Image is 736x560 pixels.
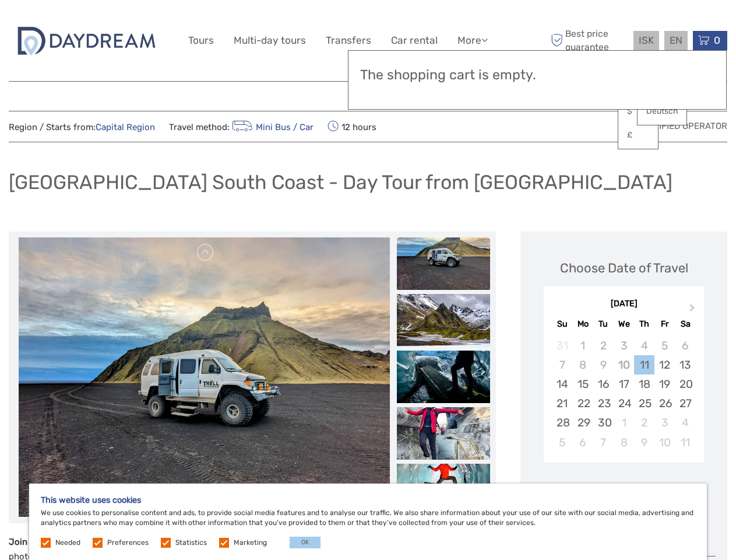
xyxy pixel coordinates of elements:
div: Choose Thursday, October 2nd, 2025 [634,413,654,432]
div: Not available Tuesday, September 2nd, 2025 [593,336,614,355]
div: Not available Tuesday, September 9th, 2025 [593,355,614,374]
div: Su [552,316,572,332]
div: Choose Thursday, September 18th, 2025 [634,374,654,394]
div: Choose Saturday, October 4th, 2025 [675,413,695,432]
button: OK [290,537,321,548]
span: 12 hours [327,118,376,135]
span: 0 [712,34,722,46]
img: 0f1c85bab6ce4daeb1da8206ccd2ec4c_slider_thumbnail.jpeg [397,237,490,290]
div: Choose Monday, September 22nd, 2025 [573,394,593,413]
div: Choose Saturday, October 11th, 2025 [675,433,695,452]
a: Mini Bus / Car [230,122,314,132]
div: [DATE] [544,298,704,310]
div: Not available Sunday, August 31st, 2025 [552,336,572,355]
div: Not available Saturday, September 6th, 2025 [675,336,695,355]
p: We're away right now. Please check back later! [16,20,132,30]
div: Choose Sunday, September 21st, 2025 [552,394,572,413]
span: Region / Starts from: [9,121,155,134]
a: Transfers [326,32,371,49]
label: Preferences [107,538,149,548]
div: Choose Friday, September 19th, 2025 [654,374,675,394]
span: Best price guarantee [548,27,631,53]
div: Choose Monday, October 6th, 2025 [573,433,593,452]
span: ISK [639,34,654,46]
div: Choose Wednesday, September 24th, 2025 [614,394,634,413]
a: Multi-day tours [234,32,306,49]
div: Choose Tuesday, October 7th, 2025 [593,433,614,452]
div: Choose Tuesday, September 23rd, 2025 [593,394,614,413]
div: Choose Saturday, September 20th, 2025 [675,374,695,394]
div: Choose Friday, September 26th, 2025 [654,394,675,413]
a: Car rental [391,32,438,49]
label: Marketing [234,538,267,548]
div: Sa [675,316,695,332]
img: 2722-c67f3ee1-da3f-448a-ae30-a82a1b1ec634_logo_big.jpg [9,21,164,60]
img: 47766b3ff2534a52b0af9a0e44156c3e_slider_thumbnail.jpeg [397,407,490,460]
span: Travel method: [169,118,314,135]
div: Choose Friday, September 12th, 2025 [654,355,675,374]
button: Open LiveChat chat widget [134,18,148,32]
div: Choose Friday, October 3rd, 2025 [654,413,675,432]
a: $ [618,101,658,122]
div: Choose Saturday, September 27th, 2025 [675,394,695,413]
strong: Join this day tour to [GEOGRAPHIC_DATA] [9,537,184,547]
div: Choose Saturday, September 13th, 2025 [675,355,695,374]
div: Choose Monday, September 15th, 2025 [573,374,593,394]
div: Not available Thursday, September 4th, 2025 [634,336,654,355]
span: Verified Operator [642,120,727,132]
h1: [GEOGRAPHIC_DATA] South Coast - Day Tour from [GEOGRAPHIC_DATA] [9,170,672,194]
div: Choose Tuesday, September 30th, 2025 [593,413,614,432]
img: 0f1c85bab6ce4daeb1da8206ccd2ec4c_main_slider.jpeg [19,237,390,517]
a: Tours [188,32,214,49]
div: We use cookies to personalise content and ads, to provide social media features and to analyse ou... [29,484,707,560]
div: Th [634,316,654,332]
a: £ [618,125,658,146]
div: Not available Wednesday, September 3rd, 2025 [614,336,634,355]
div: Tu [593,316,614,332]
div: Not available Monday, September 1st, 2025 [573,336,593,355]
a: Deutsch [638,101,686,122]
div: EN [664,31,688,50]
div: Choose Sunday, September 14th, 2025 [552,374,572,394]
div: Not available Friday, September 5th, 2025 [654,336,675,355]
div: Choose Wednesday, October 8th, 2025 [614,433,634,452]
div: Choose Thursday, September 11th, 2025 [634,355,654,374]
div: Choose Monday, September 29th, 2025 [573,413,593,432]
img: 26dd7f08354242728785700d33a06f0a_slider_thumbnail.jpg [397,294,490,346]
label: Needed [55,538,80,548]
a: More [457,32,488,49]
h3: The shopping cart is empty. [360,67,714,83]
h5: This website uses cookies [41,495,695,505]
div: Not available Wednesday, September 10th, 2025 [614,355,634,374]
div: month 2025-09 [547,336,700,452]
div: Choose Date of Travel [560,259,688,277]
div: Choose Sunday, October 5th, 2025 [552,433,572,452]
div: Choose Sunday, September 28th, 2025 [552,413,572,432]
div: Mo [573,316,593,332]
div: Fr [654,316,675,332]
div: Choose Friday, October 10th, 2025 [654,433,675,452]
label: Statistics [175,538,207,548]
div: Choose Wednesday, September 17th, 2025 [614,374,634,394]
img: aefba759b66d4ef1bab3e018b6f44f49_slider_thumbnail.jpeg [397,351,490,403]
div: Choose Thursday, October 9th, 2025 [634,433,654,452]
div: We [614,316,634,332]
div: Not available Sunday, September 7th, 2025 [552,355,572,374]
a: Capital Region [96,122,155,132]
div: Choose Wednesday, October 1st, 2025 [614,413,634,432]
img: abdd73aa9b48488bb8532727aa036728_slider_thumbnail.png [397,464,490,516]
button: Next Month [684,301,703,320]
div: Choose Thursday, September 25th, 2025 [634,394,654,413]
div: Not available Monday, September 8th, 2025 [573,355,593,374]
div: Choose Tuesday, September 16th, 2025 [593,374,614,394]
